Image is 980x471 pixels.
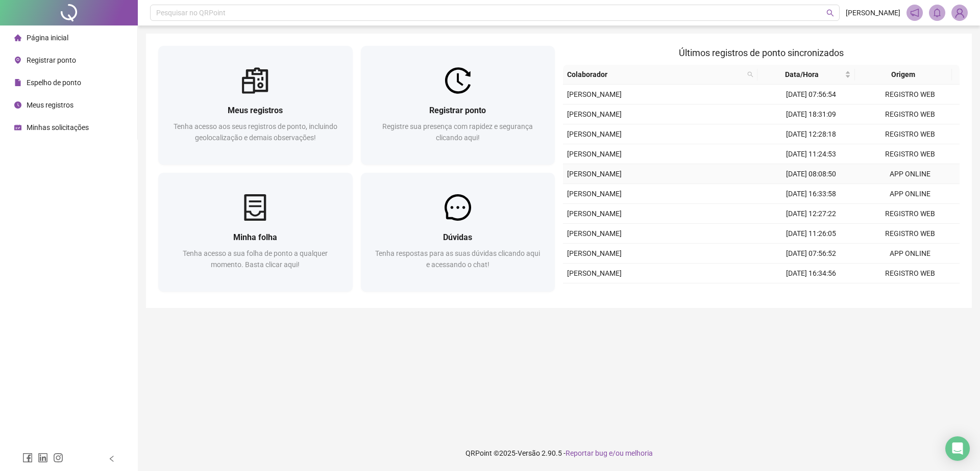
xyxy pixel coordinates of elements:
span: notification [910,8,919,17]
span: linkedin [38,453,48,463]
a: DúvidasTenha respostas para as suas dúvidas clicando aqui e acessando o chat! [361,173,555,292]
span: left [108,455,115,462]
span: Últimos registros de ponto sincronizados [679,47,844,58]
span: facebook [22,453,33,463]
span: Tenha acesso aos seus registros de ponto, incluindo geolocalização e demais observações! [174,122,337,142]
footer: QRPoint © 2025 - 2.90.5 - [138,435,980,471]
td: [DATE] 12:39:38 [762,283,861,303]
span: file [14,79,21,86]
td: REGISTRO WEB [861,204,960,224]
span: [PERSON_NAME] [567,150,622,158]
td: APP ONLINE [861,244,960,264]
span: Dúvidas [443,232,472,242]
span: clock-circle [14,101,21,109]
td: REGISTRO WEB [861,144,960,164]
span: [PERSON_NAME] [567,110,622,118]
a: Registrar pontoRegistre sua presença com rapidez e segurança clicando aqui! [361,46,555,165]
span: Tenha acesso a sua folha de ponto a qualquer momento. Basta clicar aqui! [183,249,328,269]
td: REGISTRO WEB [861,224,960,244]
span: Registre sua presença com rapidez e segurança clicando aqui! [382,122,533,142]
span: [PERSON_NAME] [567,170,622,178]
td: [DATE] 12:28:18 [762,124,861,144]
a: Minha folhaTenha acesso a sua folha de ponto a qualquer momento. Basta clicar aqui! [158,173,353,292]
span: Minhas solicitações [27,123,89,132]
span: search [745,67,755,82]
td: [DATE] 16:33:58 [762,184,861,204]
td: REGISTRO WEB [861,283,960,303]
span: Espelho de ponto [27,78,81,87]
td: [DATE] 11:26:05 [762,224,861,244]
span: Minha folha [233,232,277,242]
td: REGISTRO WEB [861,264,960,283]
span: Reportar bug e/ou melhoria [566,449,653,457]
img: 87289 [952,5,967,20]
span: Registrar ponto [429,106,486,115]
span: [PERSON_NAME] [567,130,622,138]
span: Versão [518,449,540,457]
td: REGISTRO WEB [861,124,960,144]
span: instagram [53,453,63,463]
td: [DATE] 16:34:56 [762,264,861,283]
span: [PERSON_NAME] [567,249,622,257]
span: home [14,34,21,41]
td: [DATE] 11:24:53 [762,144,861,164]
span: Registrar ponto [27,56,76,64]
span: [PERSON_NAME] [567,210,622,218]
td: APP ONLINE [861,164,960,184]
span: Data/Hora [762,69,843,80]
span: [PERSON_NAME] [567,269,622,277]
span: [PERSON_NAME] [846,7,900,18]
span: [PERSON_NAME] [567,190,622,198]
span: search [826,9,834,17]
a: Meus registrosTenha acesso aos seus registros de ponto, incluindo geolocalização e demais observa... [158,46,353,165]
span: schedule [14,124,21,131]
td: [DATE] 08:08:50 [762,164,861,184]
span: bell [933,8,942,17]
td: [DATE] 07:56:52 [762,244,861,264]
span: Meus registros [27,101,73,109]
span: Tenha respostas para as suas dúvidas clicando aqui e acessando o chat! [375,249,540,269]
td: [DATE] 12:27:22 [762,204,861,224]
span: [PERSON_NAME] [567,90,622,98]
td: [DATE] 18:31:09 [762,104,861,124]
td: APP ONLINE [861,184,960,204]
span: Página inicial [27,34,68,42]
span: Meus registros [228,106,283,115]
span: search [747,71,753,77]
th: Origem [855,65,952,85]
td: REGISTRO WEB [861,85,960,104]
td: REGISTRO WEB [861,104,960,124]
th: Data/Hora [757,65,855,85]
span: Colaborador [567,69,743,80]
span: environment [14,57,21,64]
td: [DATE] 07:56:54 [762,85,861,104]
div: Open Intercom Messenger [945,436,970,461]
span: [PERSON_NAME] [567,229,622,238]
